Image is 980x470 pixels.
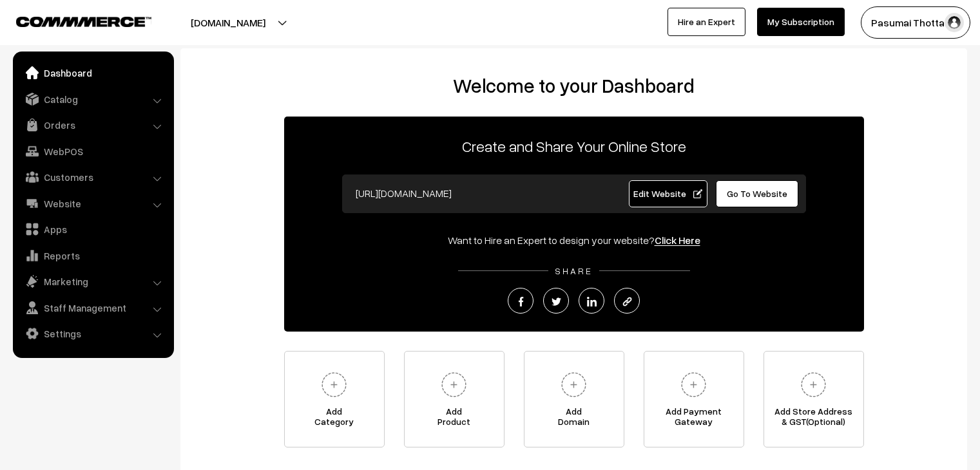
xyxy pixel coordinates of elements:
button: Pasumai Thotta… [861,6,970,39]
a: Website [16,192,169,215]
span: Edit Website [633,188,702,199]
a: Reports [16,244,169,267]
a: Go To Website [716,180,799,207]
p: Create and Share Your Online Store [284,135,864,158]
a: Click Here [655,234,700,247]
a: Staff Management [16,296,169,319]
span: Go To Website [727,188,787,199]
h2: Welcome to your Dashboard [193,74,954,97]
span: Add Store Address & GST(Optional) [764,406,863,432]
a: Customers [16,165,169,189]
a: AddProduct [404,351,504,447]
a: Apps [16,218,169,241]
img: user [945,13,964,32]
a: Catalog [16,88,169,111]
img: plus.svg [436,367,472,402]
span: Add Domain [524,406,624,432]
span: SHARE [548,265,599,276]
span: Add Product [405,406,504,432]
a: Hire an Expert [668,8,745,36]
a: Add PaymentGateway [644,351,744,447]
button: [DOMAIN_NAME] [146,6,311,39]
a: Settings [16,322,169,345]
img: COMMMERCE [16,17,151,26]
img: plus.svg [316,367,352,402]
span: Add Payment Gateway [644,406,744,432]
a: WebPOS [16,140,169,163]
a: AddCategory [284,351,385,447]
a: Dashboard [16,61,169,84]
a: My Subscription [757,8,845,36]
a: Orders [16,113,169,136]
a: AddDomain [524,351,624,447]
a: Add Store Address& GST(Optional) [764,351,864,447]
a: Edit Website [629,180,707,207]
a: Marketing [16,270,169,293]
img: plus.svg [556,367,591,402]
a: COMMMERCE [16,13,129,28]
img: plus.svg [796,367,831,402]
span: Add Category [285,406,384,432]
div: Want to Hire an Expert to design your website? [284,232,864,248]
img: plus.svg [676,367,711,402]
